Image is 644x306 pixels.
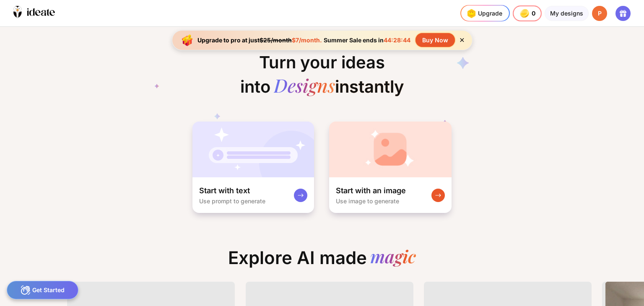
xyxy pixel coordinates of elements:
[199,186,250,196] div: Start with text
[329,122,452,177] img: startWithImageCardBg.jpg
[384,36,410,44] span: 44:28:44
[465,7,502,20] div: Upgrade
[592,6,607,21] div: P
[179,32,196,49] img: upgrade-banner-new-year-icon.gif
[7,281,78,299] div: Get Started
[199,197,265,205] div: Use prompt to generate
[370,247,416,268] div: magic
[197,36,322,44] div: Upgrade to pro at just
[336,197,399,205] div: Use image to generate
[545,6,589,21] div: My designs
[415,33,455,47] div: Buy Now
[532,10,536,17] span: 0
[192,122,314,177] img: startWithTextCardBg.jpg
[336,186,406,196] div: Start with an image
[260,36,292,44] span: $25/month
[221,247,423,275] div: Explore AI made
[465,7,478,20] img: upgrade-nav-btn-icon.gif
[322,36,412,44] div: Summer Sale ends in
[292,36,322,44] span: $7/month.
